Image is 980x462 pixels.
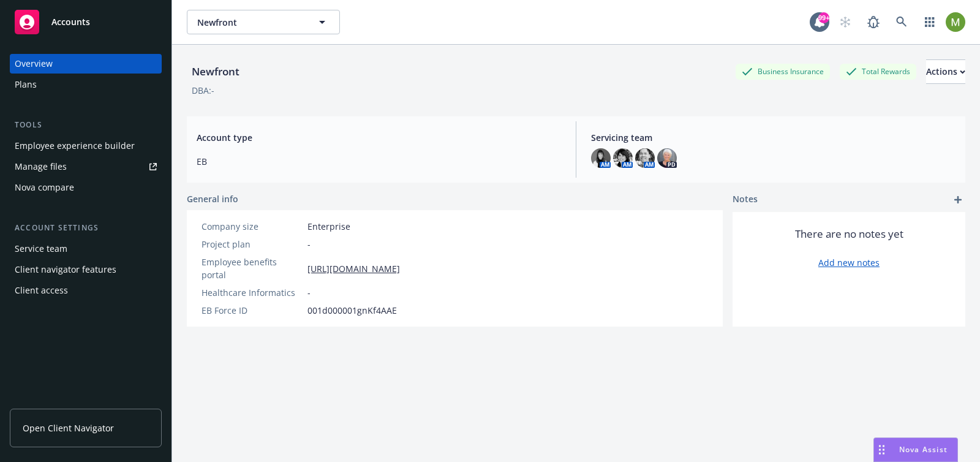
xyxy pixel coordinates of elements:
[187,192,238,205] span: General info
[926,60,965,83] div: Actions
[307,286,311,299] span: -
[15,157,67,176] div: Manage files
[187,10,340,34] button: Newfront
[10,119,162,131] div: Tools
[873,437,958,462] button: Nova Assist
[10,136,162,156] a: Employee experience builder
[10,75,162,94] a: Plans
[15,54,53,74] div: Overview
[951,192,965,207] a: add
[307,238,311,251] span: -
[10,281,162,300] a: Client access
[10,260,162,279] a: Client navigator features
[736,64,830,79] div: Business Insurance
[15,239,67,259] div: Service team
[307,220,350,233] span: Enterprise
[833,10,858,34] a: Start snowing
[187,64,244,80] div: Newfront
[197,155,561,168] span: EB
[15,260,116,279] div: Client navigator features
[202,304,303,317] div: EB Force ID
[818,256,880,269] a: Add new notes
[192,84,214,97] div: DBA: -
[635,148,655,168] img: photo
[15,281,68,300] div: Client access
[613,148,633,168] img: photo
[202,220,303,233] div: Company size
[197,16,303,29] span: Newfront
[10,222,162,234] div: Account settings
[657,148,677,168] img: photo
[197,131,561,144] span: Account type
[10,5,162,39] a: Accounts
[51,17,90,27] span: Accounts
[15,75,37,94] div: Plans
[307,304,397,317] span: 001d000001gnKf4AAE
[591,131,956,144] span: Servicing team
[202,286,303,299] div: Healthcare Informatics
[591,148,611,168] img: photo
[818,12,829,23] div: 99+
[874,438,889,461] div: Drag to move
[889,10,914,34] a: Search
[946,12,965,32] img: photo
[926,59,965,84] button: Actions
[23,422,114,434] span: Open Client Navigator
[795,227,903,241] span: There are no notes yet
[10,157,162,176] a: Manage files
[10,178,162,197] a: Nova compare
[918,10,942,34] a: Switch app
[15,178,74,197] div: Nova compare
[202,238,303,251] div: Project plan
[899,444,948,455] span: Nova Assist
[202,256,303,281] div: Employee benefits portal
[307,262,400,275] a: [URL][DOMAIN_NAME]
[861,10,886,34] a: Report a Bug
[15,136,135,156] div: Employee experience builder
[733,192,758,207] span: Notes
[10,54,162,74] a: Overview
[840,64,916,79] div: Total Rewards
[10,239,162,259] a: Service team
